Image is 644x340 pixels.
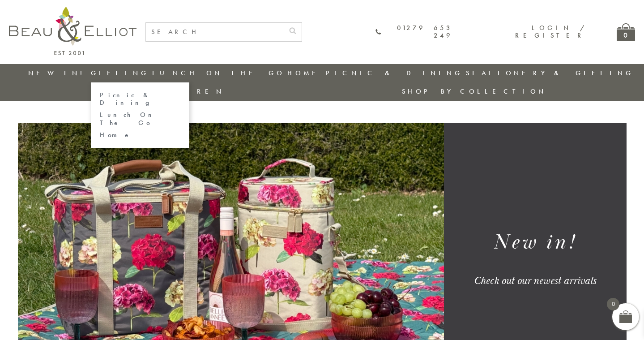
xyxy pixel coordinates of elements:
[326,69,463,77] a: Picnic & Dining
[617,23,635,41] a: 0
[375,24,452,40] a: 01279 653 249
[402,87,546,96] a: Shop by collection
[91,69,149,77] a: Gifting
[28,69,88,77] a: New in!
[287,69,323,77] a: Home
[100,111,180,127] a: Lunch On The Go
[455,229,615,256] h1: New in!
[466,69,634,77] a: Stationery & Gifting
[9,7,136,55] img: logo
[146,23,284,41] input: SEARCH
[607,298,619,310] span: 0
[515,23,585,40] a: Login / Register
[455,274,615,288] div: Check out our newest arrivals
[100,91,180,107] a: Picnic & Dining
[100,131,180,139] a: Home
[152,69,285,77] a: Lunch On The Go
